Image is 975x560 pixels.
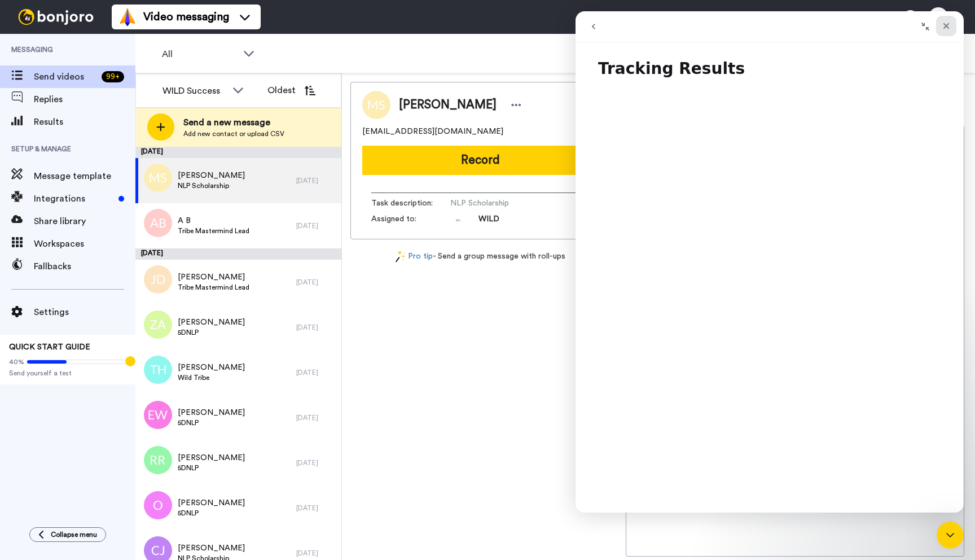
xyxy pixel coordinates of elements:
span: Video messaging [143,9,229,25]
span: [PERSON_NAME] [178,272,249,283]
div: [DATE] [296,549,336,558]
span: NLP Scholarship [450,198,557,209]
span: Results [34,115,135,129]
span: [EMAIL_ADDRESS][DOMAIN_NAME] [362,126,503,137]
span: 40% [9,357,24,366]
button: Oldest [259,79,324,102]
span: [PERSON_NAME] [178,317,245,328]
img: ms.png [144,164,172,192]
img: magic-wand.svg [396,251,406,262]
span: [PERSON_NAME] [178,497,245,509]
span: Assigned to: [371,213,450,230]
span: All [162,47,238,61]
img: ew.png [144,401,172,429]
div: [DATE] [296,504,336,513]
div: 99 + [102,71,124,82]
iframe: Intercom live chat [937,522,964,549]
button: Record [362,146,598,175]
span: Integrations [34,192,114,205]
span: Send a new message [183,116,284,129]
span: [PERSON_NAME] [178,362,245,373]
span: 5DNLP [178,463,245,473]
img: bj-logo-header-white.svg [14,9,98,25]
div: [DATE] [296,278,336,287]
span: A B [178,215,249,226]
img: ab.png [144,209,172,237]
div: [DATE] [296,221,336,230]
span: Tribe Mastermind Lead [178,226,249,235]
span: QUICK START GUIDE [9,343,90,351]
img: vm-color.svg [118,8,137,26]
span: NLP Scholarship [178,181,245,190]
span: Message template [34,169,135,183]
span: Fallbacks [34,260,135,273]
div: [DATE] [296,323,336,332]
img: rr.png [144,446,172,474]
span: 5DNLP [178,418,245,427]
div: [DATE] [135,147,341,158]
span: Wild Tribe [178,373,245,382]
span: 5DNLP [178,509,245,518]
span: Collapse menu [51,530,97,539]
div: - Send a group message with roll-ups [350,251,610,262]
span: Workspaces [34,237,135,251]
span: Replies [34,93,135,106]
span: Send yourself a test [9,369,126,378]
a: Pro tip [396,251,433,262]
span: Settings [34,305,135,319]
img: db56d3b7-25cc-4860-a3ab-2408422e83c0-1733197158.jpg [450,213,467,230]
span: [PERSON_NAME] [399,97,497,113]
div: [DATE] [296,368,336,377]
div: [DATE] [296,413,336,422]
span: [PERSON_NAME] [178,407,245,418]
span: WILD [478,213,499,230]
span: Add new contact or upload CSV [183,129,284,138]
img: za.png [144,310,172,339]
div: Tooltip anchor [125,356,135,366]
span: [PERSON_NAME] [178,170,245,181]
div: [DATE] [135,248,341,260]
img: th.png [144,356,172,384]
span: 5DNLP [178,328,245,337]
span: [PERSON_NAME] [178,542,245,554]
span: Task description : [371,198,450,209]
div: WILD Success [162,84,227,98]
div: [DATE] [296,176,336,185]
span: Share library [34,215,135,228]
button: Collapse menu [29,527,106,542]
img: o.png [144,491,172,519]
iframe: Intercom live chat [576,11,964,513]
span: Tribe Mastermind Lead [178,283,249,292]
span: [PERSON_NAME] [178,452,245,463]
span: Send videos [34,70,97,84]
img: Image of Michelle S [362,91,390,119]
img: jd.png [144,265,172,294]
div: [DATE] [296,458,336,467]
